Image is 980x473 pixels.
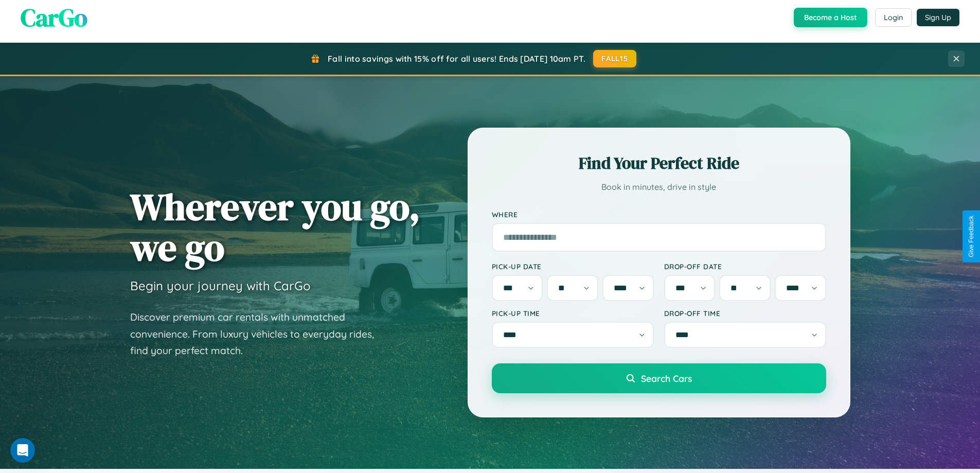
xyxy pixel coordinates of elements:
p: Book in minutes, drive in style [492,180,826,195]
button: Become a Host [794,8,867,27]
label: Where [492,210,826,219]
span: CarGo [21,1,87,34]
label: Drop-off Date [664,262,826,271]
button: FALL15 [593,50,636,67]
h3: Begin your journey with CarGo [130,278,311,293]
button: Login [875,8,912,27]
div: Give Feedback [968,216,975,257]
span: Fall into savings with 15% off for all users! Ends [DATE] 10am PT. [328,54,585,64]
button: Search Cars [492,363,826,393]
p: Discover premium car rentals with unmatched convenience. From luxury vehicles to everyday rides, ... [130,309,387,359]
h2: Find Your Perfect Ride [492,152,826,174]
label: Drop-off Time [664,309,826,318]
label: Pick-up Time [492,309,654,318]
span: Search Cars [641,373,692,384]
label: Pick-up Date [492,262,654,271]
button: Sign Up [917,9,959,26]
iframe: Intercom live chat [10,438,35,463]
h1: Wherever you go, we go [130,186,420,268]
